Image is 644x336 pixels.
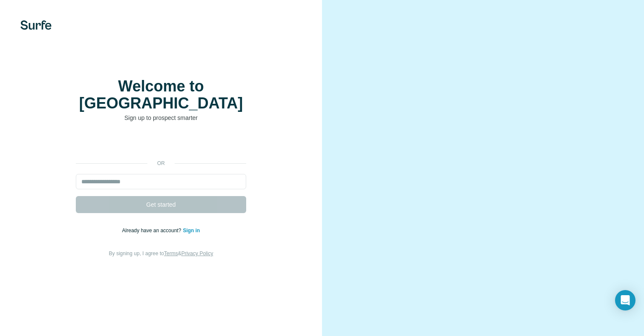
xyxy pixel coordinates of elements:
[164,251,178,256] a: Terms
[122,228,183,233] span: Already have an account?
[72,135,250,154] iframe: Sign in with Google Button
[183,228,200,233] a: Sign in
[20,20,52,30] img: Surfe's logo
[147,159,175,167] p: or
[109,251,213,256] span: By signing up, I agree to &
[76,78,246,112] h1: Welcome to [GEOGRAPHIC_DATA]
[181,251,213,256] a: Privacy Policy
[615,290,635,310] div: Open Intercom Messenger
[76,114,246,122] p: Sign up to prospect smarter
